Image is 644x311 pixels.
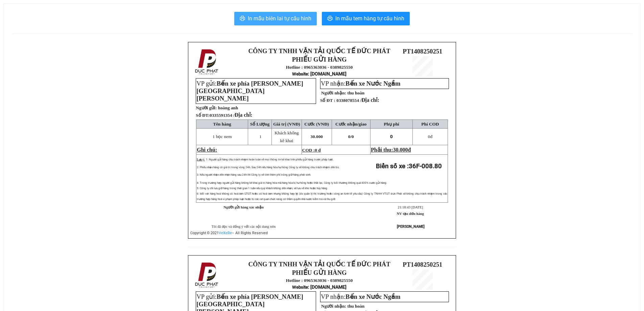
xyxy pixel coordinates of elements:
[292,56,347,63] strong: PHIẾU GỬI HÀNG
[292,285,308,290] span: Website
[223,205,264,209] strong: Người gửi hàng xác nhận
[235,112,253,118] span: Địa chỉ:
[292,71,308,76] span: Website
[248,261,390,268] strong: CÔNG TY TNHH VẬN TẢI QUỐC TẾ ĐỨC PHÁT
[361,97,379,103] span: Địa chỉ:
[352,134,354,139] span: 0
[347,90,364,95] span: thu hoàn
[398,205,423,209] span: 21:18:43 [DATE]
[206,158,334,161] span: 1: Người gửi hàng chịu trách nhiệm hoàn toàn về mọi thông tin kê khai trên phiếu gửi hàng trước p...
[336,98,379,103] span: 0338078554 /
[197,158,205,161] span: Lưu ý:
[393,147,408,153] span: 30.000
[347,304,364,309] span: thu hoàn
[421,121,439,127] span: Phí COD
[248,47,390,54] strong: CÔNG TY TNHH VẬN TẢI QUỐC TẾ ĐỨC PHÁT
[428,134,430,139] span: 0
[240,16,245,22] span: printer
[315,148,320,153] span: 0 đ
[213,134,232,139] span: 1 bọc nem
[273,121,300,127] span: Giá trị (VNĐ)
[397,224,425,229] strong: [PERSON_NAME]
[345,80,401,87] span: Bến xe Nước Ngầm
[286,278,353,283] strong: Hotline : 0965363036 - 0389825550
[335,14,404,23] span: In mẫu tem hàng tự cấu hình
[197,147,217,153] span: Ghi chú:
[321,90,346,95] strong: Người nhận:
[218,105,238,110] span: hoàng anh
[248,14,311,23] span: In mẫu biên lai tự cấu hình
[320,98,335,103] strong: Số ĐT :
[335,121,367,127] span: Cước nhận/giao
[286,65,353,70] strong: Hotline : 0965363036 - 0389825550
[197,181,387,184] span: 4: Trong trường hợp người gửi hàng không kê khai giá trị hàng hóa mà hàng hóa bị hư hỏng hoặc thấ...
[250,121,270,127] span: Số Lượng
[321,304,346,309] strong: Người nhận:
[210,113,253,118] span: 0335591354 /
[197,166,339,169] span: 2: Phiếu nhận hàng có giá trị trong vòng 24h. Sau 24h nếu hàng hóa hư hỏng Công ty sẽ không chịu ...
[196,113,252,118] strong: Số ĐT:
[390,134,393,139] span: 0
[376,162,442,170] strong: Biển số xe :
[196,105,217,110] strong: Người gửi:
[321,80,401,87] span: VP nhận:
[302,148,321,153] span: COD :
[428,134,432,139] span: đ
[197,192,447,201] span: 6: Đối với hàng hoá không có hoá đơn GTGT hoặc có hoá đơn nhưng không hợp lệ (do quản lý thị trườ...
[322,12,410,25] button: printerIn mẫu tem hàng tự cấu hình
[310,134,323,139] span: 30.000
[304,121,329,127] span: Cước (VNĐ)
[196,80,303,102] span: VP gửi:
[234,12,317,25] button: printerIn mẫu biên lai tự cấu hình
[190,231,268,235] span: Copyright © 2021 – All Rights Reserved
[397,212,424,216] strong: NV tạo đơn hàng
[348,134,354,139] span: 0/
[371,147,411,153] span: Phải thu:
[197,173,311,176] span: 3: Nếu người nhận đến nhận hàng sau 24h thì Công ty sẽ tính thêm phí trông giữ hàng phát sinh.
[384,121,399,127] span: Phụ phí
[321,293,401,300] span: VP nhận:
[403,261,442,268] span: PT1408250251
[193,261,221,289] img: logo
[213,121,231,127] span: Tên hàng
[219,231,232,235] a: VeXeRe
[197,187,328,190] span: 5: Công ty chỉ lưu giữ hàng trong thời gian 1 tuần nếu quý khách không đến nhận, sẽ lưu về kho ho...
[292,284,347,290] strong: : [DOMAIN_NAME]
[408,147,411,153] span: đ
[275,130,299,143] span: Khách không kê khai
[193,48,221,76] img: logo
[403,48,442,55] span: PT1408250251
[292,269,347,276] strong: PHIẾU GỬI HÀNG
[409,162,442,170] span: 36F-008.80
[196,80,303,102] span: Bến xe phía [PERSON_NAME][GEOGRAPHIC_DATA][PERSON_NAME]
[212,225,276,228] span: Tôi đã đọc và đồng ý với các nội dung trên
[345,293,401,300] span: Bến xe Nước Ngầm
[259,134,262,139] span: 1
[292,71,347,76] strong: : [DOMAIN_NAME]
[327,16,333,22] span: printer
